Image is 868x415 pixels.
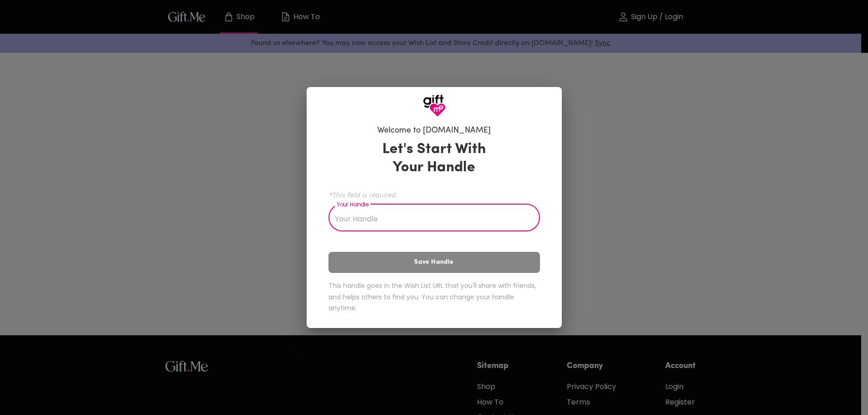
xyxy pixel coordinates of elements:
[329,206,530,231] input: Your Handle
[329,190,540,199] span: *This field is required.
[423,94,446,117] img: GiftMe Logo
[377,125,491,136] h6: Welcome to [DOMAIN_NAME]
[329,280,540,314] h6: This handle goes in the Wish List URL that you'll share with friends, and helps others to find yo...
[371,140,498,177] h3: Let's Start With Your Handle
